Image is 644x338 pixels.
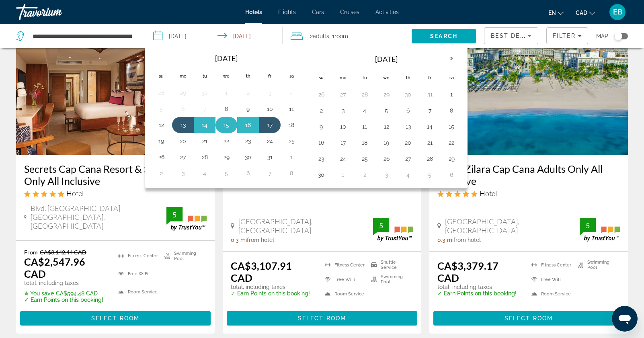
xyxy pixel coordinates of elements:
[437,260,498,284] ins: CA$3,379.17 CAD
[613,8,622,16] span: EB
[285,119,298,131] button: Day 18
[114,249,160,263] li: Fitness Center
[336,89,349,100] button: Day 27
[358,153,371,164] button: Day 25
[313,33,329,39] span: Adults
[285,103,298,115] button: Day 11
[437,237,453,243] span: 0.3 mi
[155,152,168,163] button: Day 26
[285,168,298,179] button: Day 8
[580,221,596,230] div: 5
[20,311,211,326] button: Select Room
[380,153,393,164] button: Day 26
[548,10,556,16] span: en
[242,168,254,179] button: Day 6
[263,168,276,179] button: Day 7
[527,289,574,299] li: Room Service
[220,119,233,131] button: Day 15
[367,274,413,285] li: Swimming Pool
[441,49,462,68] button: Next month
[263,103,276,115] button: Day 10
[380,137,393,148] button: Day 19
[321,289,367,299] li: Room Service
[176,152,189,163] button: Day 27
[375,9,399,15] a: Activities
[574,260,620,270] li: Swimming Pool
[285,87,298,98] button: Day 4
[321,274,367,285] li: Free WiFi
[24,297,108,303] p: ✓ Earn Points on this booking!
[198,135,211,147] button: Day 21
[20,313,211,322] a: Select Room
[445,169,458,180] button: Day 6
[155,103,168,115] button: Day 5
[176,103,189,115] button: Day 6
[155,135,168,147] button: Day 19
[166,210,183,219] div: 5
[263,135,276,147] button: Day 24
[198,87,211,98] button: Day 30
[553,33,576,39] span: Filter
[242,119,254,131] button: Day 16
[24,290,108,297] p: CA$594.48 CAD
[548,7,564,18] button: Change language
[24,189,207,198] div: 5 star Hotel
[198,152,211,163] button: Day 28
[340,9,359,15] span: Cruises
[231,260,292,284] ins: CA$3,107.91 CAD
[336,137,349,148] button: Day 17
[24,249,38,256] span: From
[315,137,328,148] button: Day 16
[231,284,315,290] p: total, including taxes
[336,121,349,132] button: Day 10
[527,260,574,270] li: Fitness Center
[505,315,553,322] span: Select Room
[433,313,624,322] a: Select Room
[160,249,207,263] li: Swimming Pool
[220,103,233,115] button: Day 8
[285,135,298,147] button: Day 25
[430,33,457,39] span: Search
[242,103,254,115] button: Day 9
[423,137,436,148] button: Day 21
[423,105,436,116] button: Day 7
[527,274,574,285] li: Free WiFi
[491,31,531,41] mat-select: Sort by
[437,290,521,297] p: ✓ Earn Points on this booking!
[91,315,139,322] span: Select Room
[155,87,168,98] button: Day 28
[373,221,389,230] div: 5
[445,137,458,148] button: Day 22
[315,153,328,164] button: Day 23
[315,169,328,180] button: Day 30
[16,26,215,155] img: Secrets Cap Cana Resort & Spa Adults Only All Inclusive
[40,249,86,256] del: CA$3,142.44 CAD
[437,284,521,290] p: total, including taxes
[445,89,458,100] button: Day 1
[176,87,189,98] button: Day 29
[358,169,371,180] button: Day 2
[220,168,233,179] button: Day 5
[263,87,276,98] button: Day 3
[220,135,233,147] button: Day 22
[380,105,393,116] button: Day 5
[31,204,166,230] span: Blvd. [GEOGRAPHIC_DATA] [GEOGRAPHIC_DATA], [GEOGRAPHIC_DATA]
[315,121,328,132] button: Day 9
[445,121,458,132] button: Day 15
[437,163,620,187] h3: Hyatt Zilara Cap Cana Adults Only All Inclusive
[546,27,588,44] button: Filters
[150,49,302,181] table: Left calendar grid
[336,105,349,116] button: Day 3
[220,152,233,163] button: Day 29
[412,29,476,43] button: Search
[423,89,436,100] button: Day 31
[114,285,160,299] li: Room Service
[24,163,207,187] h3: Secrets Cap Cana Resort & Spa Adults Only All Inclusive
[423,169,436,180] button: Day 5
[429,26,628,155] a: Hyatt Zilara Cap Cana Adults Only All Inclusive
[358,89,371,100] button: Day 28
[453,237,481,243] span: from hotel
[24,256,85,280] ins: CA$2,547.96 CAD
[402,153,414,164] button: Day 27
